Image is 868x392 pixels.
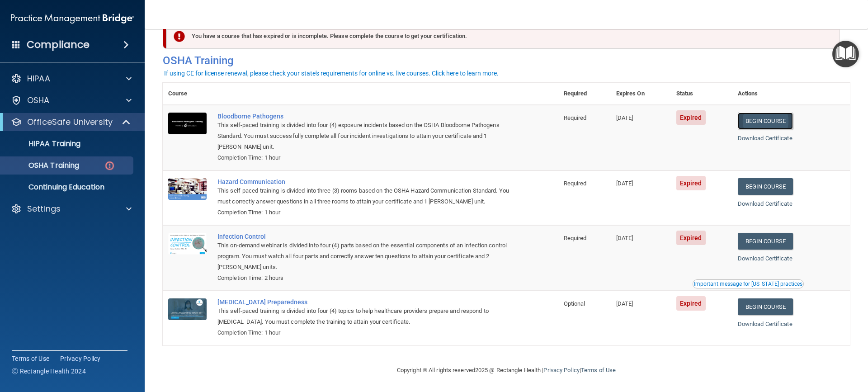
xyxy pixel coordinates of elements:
[616,180,633,187] span: [DATE]
[676,231,706,245] span: Expired
[166,24,840,49] div: You have a course that has expired or is incomplete. Please complete the course to get your certi...
[27,95,50,106] p: OSHA
[27,38,90,51] h4: Compliance
[616,235,633,241] span: [DATE]
[564,114,587,121] span: Required
[163,69,500,78] button: If using CE for license renewal, please check your state's requirements for online vs. live cours...
[27,203,61,214] p: Settings
[11,73,132,84] a: HIPAA
[738,321,793,327] a: Download Certificate
[823,330,857,364] iframe: Drift Widget Chat Controller
[558,83,611,105] th: Required
[217,240,513,273] div: This on-demand webinar is divided into four (4) parts based on the essential components of an inf...
[174,31,185,42] img: exclamation-circle-solid-danger.72ef9ffc.png
[27,73,50,84] p: HIPAA
[694,281,802,287] div: Important message for [US_STATE] practices
[11,9,134,28] img: PMB logo
[164,70,499,76] div: If using CE for license renewal, please check your state's requirements for online vs. live cours...
[738,178,793,195] a: Begin Course
[738,233,793,250] a: Begin Course
[732,83,850,105] th: Actions
[738,298,793,315] a: Begin Course
[738,255,793,262] a: Download Certificate
[676,296,706,311] span: Expired
[6,183,129,192] p: Continuing Education
[11,117,131,128] a: OfficeSafe University
[12,367,86,376] span: Ⓒ Rectangle Health 2024
[6,139,80,148] p: HIPAA Training
[217,327,513,338] div: Completion Time: 1 hour
[217,178,513,185] a: Hazard Communication
[6,161,79,170] p: OSHA Training
[616,300,633,307] span: [DATE]
[676,176,706,190] span: Expired
[104,160,115,171] img: danger-circle.6113f641.png
[11,203,132,214] a: Settings
[671,83,732,105] th: Status
[217,207,513,218] div: Completion Time: 1 hour
[217,273,513,283] div: Completion Time: 2 hours
[564,235,587,241] span: Required
[564,300,585,307] span: Optional
[564,180,587,187] span: Required
[738,113,793,129] a: Begin Course
[738,135,793,142] a: Download Certificate
[163,54,850,67] h4: OSHA Training
[581,367,616,373] a: Terms of Use
[738,200,793,207] a: Download Certificate
[543,367,579,373] a: Privacy Policy
[217,298,513,306] a: [MEDICAL_DATA] Preparedness
[693,279,804,288] button: Read this if you are a dental practitioner in the state of CA
[27,117,113,128] p: OfficeSafe University
[217,120,513,152] div: This self-paced training is divided into four (4) exposure incidents based on the OSHA Bloodborne...
[217,233,513,240] a: Infection Control
[12,354,49,363] a: Terms of Use
[11,95,132,106] a: OSHA
[217,113,513,120] a: Bloodborne Pathogens
[217,306,513,327] div: This self-paced training is divided into four (4) topics to help healthcare providers prepare and...
[163,83,212,105] th: Course
[676,110,706,125] span: Expired
[832,41,859,67] button: Open Resource Center
[341,356,671,385] div: Copyright © All rights reserved 2025 @ Rectangle Health | |
[60,354,101,363] a: Privacy Policy
[217,152,513,163] div: Completion Time: 1 hour
[616,114,633,121] span: [DATE]
[217,185,513,207] div: This self-paced training is divided into three (3) rooms based on the OSHA Hazard Communication S...
[611,83,671,105] th: Expires On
